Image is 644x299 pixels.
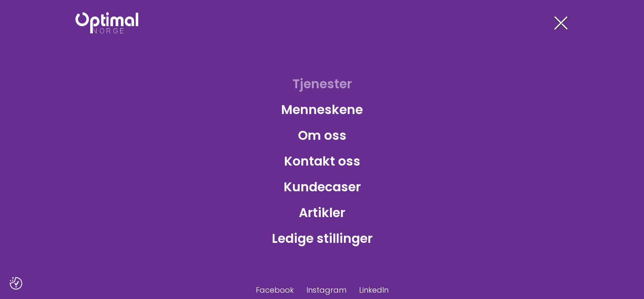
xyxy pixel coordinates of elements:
[75,12,138,33] img: Optimal Norge
[291,122,353,149] a: Om oss
[359,284,389,296] a: LinkedIn
[265,225,379,252] a: Ledige stillinger
[292,199,352,226] a: Artikler
[10,277,22,290] img: Revisit consent button
[286,70,359,98] a: Tjenester
[277,173,368,201] a: Kundecaser
[256,284,294,296] a: Facebook
[306,284,346,296] a: Instagram
[277,147,367,175] a: Kontakt oss
[10,277,22,290] button: Samtykkepreferanser
[274,96,370,123] a: Menneskene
